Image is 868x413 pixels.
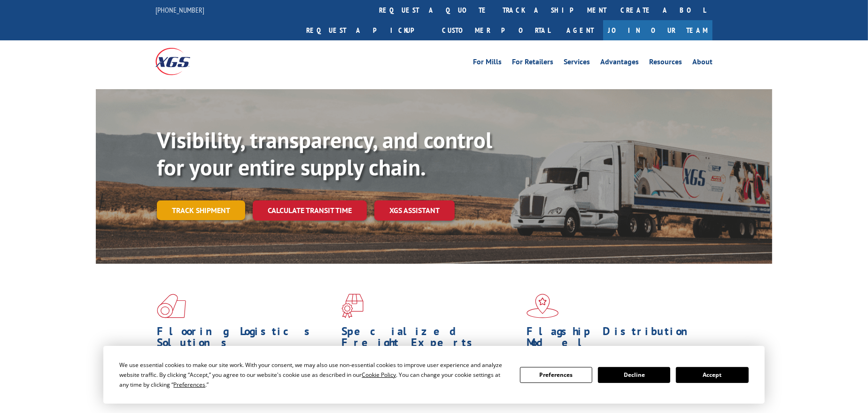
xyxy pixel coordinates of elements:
[119,360,508,390] div: We use essential cookies to make our site work. With your consent, we may also use non-essential ...
[299,20,435,40] a: Request a pickup
[649,58,682,69] a: Resources
[362,371,396,379] span: Cookie Policy
[103,346,765,404] div: Cookie Consent Prompt
[253,200,367,221] a: Calculate transit time
[341,294,364,318] img: xgs-icon-focused-on-flooring-red
[527,326,704,353] h1: Flagship Distribution Model
[157,294,186,318] img: xgs-icon-total-supply-chain-intelligence-red
[564,58,590,69] a: Services
[435,20,557,40] a: Customer Portal
[557,20,603,40] a: Agent
[692,58,713,69] a: About
[157,326,334,353] h1: Flooring Logistics Solutions
[512,58,553,69] a: For Retailers
[676,367,748,383] button: Accept
[173,381,205,389] span: Preferences
[473,58,502,69] a: For Mills
[157,125,492,182] b: Visibility, transparency, and control for your entire supply chain.
[527,294,559,318] img: xgs-icon-flagship-distribution-model-red
[598,367,670,383] button: Decline
[520,367,592,383] button: Preferences
[374,200,455,221] a: XGS ASSISTANT
[603,20,713,40] a: Join Our Team
[157,395,274,406] a: Learn More >
[341,326,519,353] h1: Specialized Freight Experts
[155,5,204,15] a: [PHONE_NUMBER]
[341,395,458,406] a: Learn More >
[157,200,245,220] a: Track shipment
[600,58,639,69] a: Advantages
